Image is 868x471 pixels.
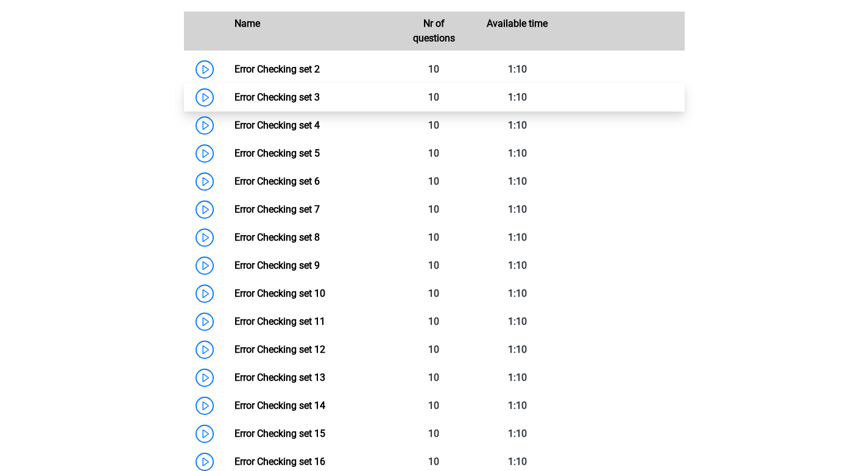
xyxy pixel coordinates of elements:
[235,344,325,355] a: Error Checking set 12
[392,16,476,46] div: Nr of questions
[235,372,325,383] a: Error Checking set 13
[235,147,320,159] a: Error Checking set 5
[235,63,320,75] a: Error Checking set 2
[235,316,325,327] a: Error Checking set 11
[235,400,325,411] a: Error Checking set 14
[235,288,325,299] a: Error Checking set 10
[235,456,325,467] a: Error Checking set 16
[235,175,320,187] a: Error Checking set 6
[235,260,320,271] a: Error Checking set 9
[235,91,320,103] a: Error Checking set 3
[235,119,320,131] a: Error Checking set 4
[235,204,320,215] a: Error Checking set 7
[235,232,320,243] a: Error Checking set 8
[476,16,559,46] div: Available time
[225,16,392,46] div: Name
[235,428,325,439] a: Error Checking set 15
